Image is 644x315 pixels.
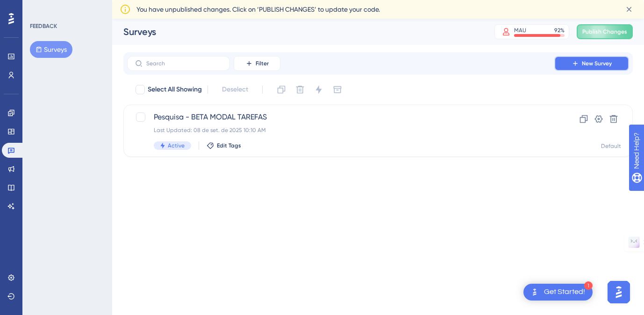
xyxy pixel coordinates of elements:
[123,25,471,38] div: Surveys
[554,56,629,71] button: New Survey
[605,278,633,306] iframe: UserGuiding AI Assistant Launcher
[154,112,528,123] span: Pesquisa - BETA MODAL TAREFAS
[148,84,202,95] span: Select All Showing
[30,22,57,30] div: FEEDBACK
[544,287,585,297] div: Get Started!
[582,60,612,67] span: New Survey
[222,84,248,95] span: Deselect
[582,28,627,35] span: Publish Changes
[136,4,380,15] span: You have unpublished changes. Click on ‘PUBLISH CHANGES’ to update your code.
[234,56,280,71] button: Filter
[577,24,633,39] button: Publish Changes
[30,41,72,58] button: Surveys
[154,126,528,134] div: Last Updated: 08 de set. de 2025 10:10 AM
[207,142,241,149] button: Edit Tags
[22,2,58,14] span: Need Help?
[523,284,593,301] div: Open Get Started! checklist, remaining modules: 1
[217,142,241,149] span: Edit Tags
[584,281,593,290] div: 1
[256,60,269,67] span: Filter
[601,142,621,150] div: Default
[146,60,222,67] input: Search
[514,27,526,34] div: MAU
[554,27,565,34] div: 92 %
[529,287,540,298] img: launcher-image-alternative-text
[168,142,185,149] span: Active
[214,81,257,98] button: Deselect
